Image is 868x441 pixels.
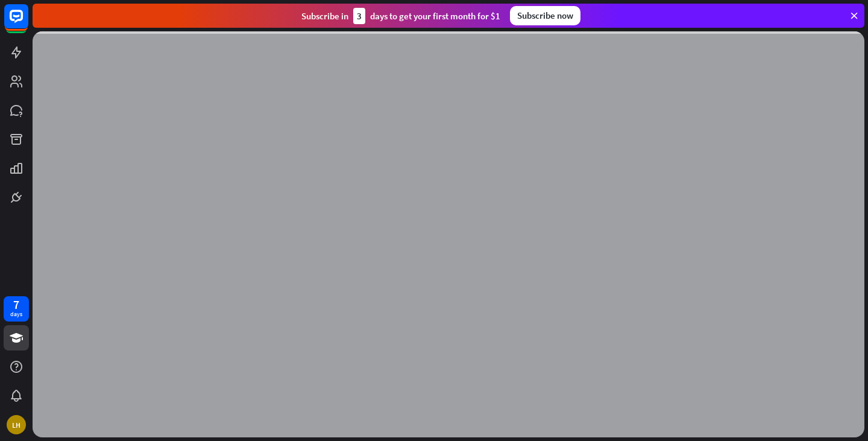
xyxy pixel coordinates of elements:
div: days [10,310,22,319]
div: Subscribe now [510,6,580,25]
div: 3 [353,8,365,24]
a: 7 days [4,296,29,322]
div: Subscribe in days to get your first month for $1 [301,8,500,24]
div: 7 [13,299,19,310]
div: LH [7,415,26,434]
